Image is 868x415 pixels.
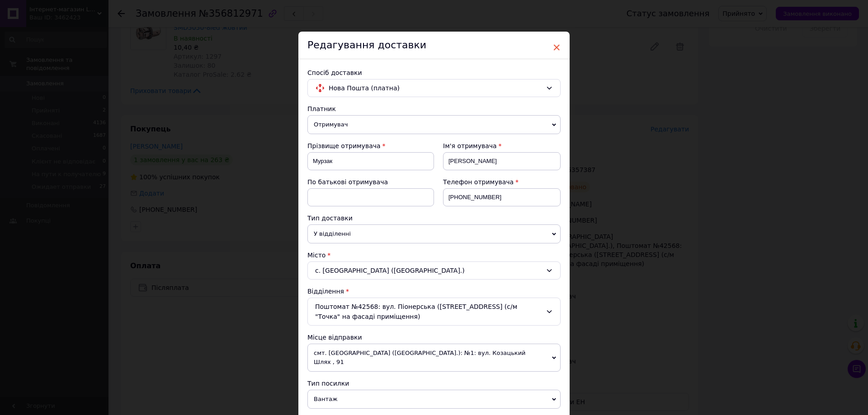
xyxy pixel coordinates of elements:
div: Спосіб доставки [307,68,561,77]
div: Місто [307,251,561,260]
div: Поштомат №42568: вул. Піонерська ([STREET_ADDRESS] (с/м "Точка" на фасаді приміщення) [307,298,561,326]
span: У відділенні [307,224,561,243]
div: с. [GEOGRAPHIC_DATA] ([GEOGRAPHIC_DATA].) [307,261,561,280]
span: Нова Пошта (платна) [329,83,542,93]
span: смт. [GEOGRAPHIC_DATA] ([GEOGRAPHIC_DATA].): №1: вул. Козацький Шлях , 91 [307,344,561,372]
div: Редагування доставки [298,32,570,59]
span: По батькові отримувача [307,178,388,186]
span: Тип посилки [307,380,349,387]
span: Прізвище отримувача [307,142,381,149]
span: Телефон отримувача [443,178,514,186]
span: Платник [307,105,336,112]
span: Місце відправки [307,334,362,341]
span: × [552,40,561,55]
input: +380 [443,188,561,206]
span: Ім'я отримувача [443,142,497,149]
span: Отримувач [307,115,561,134]
div: Відділення [307,287,561,296]
span: Тип доставки [307,214,353,222]
span: Вантаж [307,390,561,409]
